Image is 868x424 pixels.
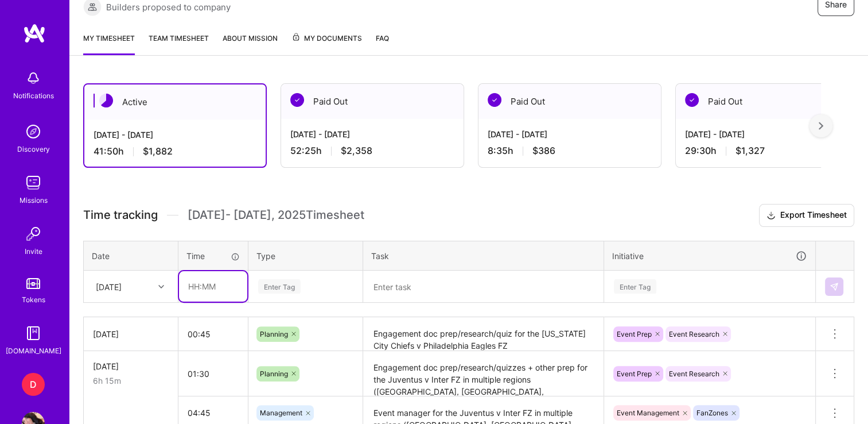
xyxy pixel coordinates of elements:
span: $1,327 [735,145,765,157]
div: Tokens [22,294,45,306]
div: [DATE] [93,360,169,372]
span: Event Management [617,408,679,417]
img: discovery [22,120,45,143]
img: teamwork [22,171,45,194]
span: FanZones [696,408,728,417]
input: HH:MM [179,271,247,302]
textarea: Engagement doc prep/research/quiz for the [US_STATE] City Chiefs v Philadelphia Eagles FZ [364,318,602,350]
div: 52:25 h [290,145,454,157]
div: [DATE] [96,280,122,292]
span: Planning [260,369,288,378]
span: Management [260,408,302,417]
img: right [819,122,823,130]
div: 29:30 h [685,145,849,157]
a: FAQ [376,32,389,55]
span: Event Prep [617,369,652,378]
img: logo [23,23,46,44]
span: Builders proposed to company [106,1,231,13]
div: Paid Out [281,84,464,119]
span: [DATE] - [DATE] , 2025 Timesheet [188,208,364,222]
span: $386 [532,145,555,157]
img: guide book [22,322,45,345]
span: Event Research [669,330,719,338]
div: [DATE] [93,328,169,340]
div: Notifications [13,90,54,102]
a: My timesheet [83,32,135,55]
a: D [19,373,48,396]
span: $1,882 [143,145,173,157]
div: [DATE] - [DATE] [290,128,454,140]
div: Enter Tag [258,277,301,295]
div: Enter Tag [614,277,656,295]
img: tokens [26,278,40,289]
img: Paid Out [488,93,501,107]
div: [DATE] - [DATE] [488,128,652,140]
div: Invite [25,245,42,257]
span: $2,358 [341,145,372,157]
div: Paid Out [676,84,858,119]
i: icon Chevron [158,284,164,290]
img: Paid Out [685,93,699,107]
i: icon Download [766,210,776,222]
div: [DATE] - [DATE] [94,129,256,141]
span: My Documents [291,32,362,45]
textarea: Engagement doc prep/research/quizzes + other prep for the Juventus v Inter FZ in multiple regions... [364,352,602,395]
div: 8:35 h [488,145,652,157]
img: bell [22,67,45,90]
th: Type [248,241,363,271]
div: Active [84,84,266,120]
span: Planning [260,330,288,338]
span: Event Prep [617,330,652,338]
img: Submit [830,282,839,291]
input: HH:MM [178,319,248,349]
div: Time [186,250,240,262]
button: Export Timesheet [759,204,854,227]
div: Paid Out [478,84,661,119]
div: D [22,373,45,396]
a: Team timesheet [149,32,209,55]
div: [DOMAIN_NAME] [6,345,61,357]
input: HH:MM [178,359,248,389]
th: Task [363,241,604,271]
span: Time tracking [83,208,158,222]
div: Discovery [17,143,50,155]
div: Missions [20,194,48,206]
th: Date [84,241,178,271]
img: Invite [22,222,45,245]
img: Active [99,94,113,107]
a: My Documents [291,32,362,55]
span: Event Research [669,369,719,378]
div: 6h 15m [93,375,169,387]
img: Paid Out [290,93,304,107]
div: Initiative [612,249,807,263]
div: 41:50 h [94,145,256,157]
div: [DATE] - [DATE] [685,128,849,140]
a: About Mission [223,32,278,55]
